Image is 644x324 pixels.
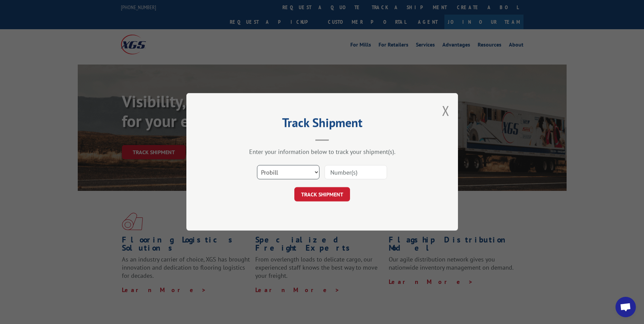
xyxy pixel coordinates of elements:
button: TRACK SHIPMENT [294,187,350,202]
div: Enter your information below to track your shipment(s). [220,148,424,156]
h2: Track Shipment [220,118,424,131]
button: Close modal [442,102,449,120]
div: Open chat [615,297,636,317]
input: Number(s) [325,165,387,180]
